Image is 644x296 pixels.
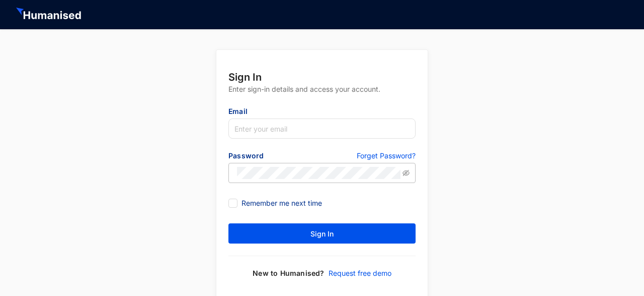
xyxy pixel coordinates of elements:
img: HeaderHumanisedNameIcon.51e74e20af0cdc04d39a069d6394d6d9.svg [16,8,83,22]
p: New to Humanised? [253,268,324,278]
a: Request free demo [325,268,391,278]
p: Enter sign-in details and access your account. [228,84,416,106]
input: Enter your email [228,119,416,139]
p: Sign In [228,70,416,84]
button: Sign In [228,223,416,244]
a: Forget Password? [357,151,416,163]
p: Password [228,151,322,163]
span: Sign In [310,229,334,239]
span: eye-invisible [403,169,410,176]
p: Email [228,106,416,119]
span: Remember me next time [237,198,326,209]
